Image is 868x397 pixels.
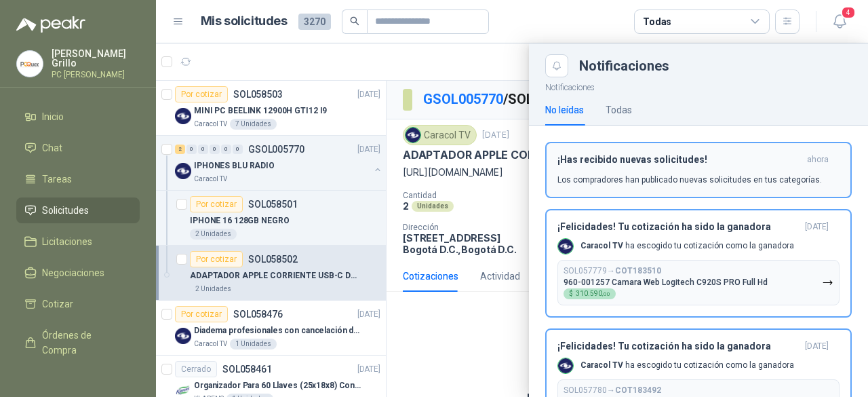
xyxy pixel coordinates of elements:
[17,51,43,77] img: Company Logo
[579,59,852,73] div: Notificaciones
[42,234,92,249] span: Licitaciones
[52,71,140,79] p: PC [PERSON_NAME]
[564,385,661,396] p: SOL057780 →
[545,102,584,117] div: No leídas
[564,278,768,287] p: 960-001257 Camara Web Logitech C920S PRO Full Hd
[615,385,661,395] b: COT183492
[42,109,64,124] span: Inicio
[576,290,610,297] span: 310.590
[16,166,140,192] a: Tareas
[16,197,140,223] a: Solicitudes
[16,135,140,161] a: Chat
[16,322,140,363] a: Órdenes de Compra
[557,154,802,166] h3: ¡Has recibido nuevas solicitudes!
[602,291,610,297] span: ,00
[16,229,140,254] a: Licitaciones
[42,203,89,218] span: Solicitudes
[564,288,616,299] div: $
[42,328,127,358] span: Órdenes de Compra
[580,241,623,250] b: Caracol TV
[580,360,794,371] p: ha escogido tu cotización como la ganadora
[557,221,800,233] h3: ¡Felicidades! Tu cotización ha sido la ganadora
[16,16,85,33] img: Logo peakr
[529,77,868,94] p: Notificaciones
[298,14,331,30] span: 3270
[42,297,73,311] span: Cotizar
[805,341,829,352] span: [DATE]
[52,49,140,68] p: [PERSON_NAME] Grillo
[545,142,852,198] button: ¡Has recibido nuevas solicitudes!ahora Los compradores han publicado nuevas solicitudes en tus ca...
[615,266,661,276] b: COT183510
[557,174,822,186] p: Los compradores han publicado nuevas solicitudes en tus categorías.
[580,360,623,370] b: Caracol TV
[16,260,140,286] a: Negociaciones
[558,239,573,254] img: Company Logo
[557,260,840,305] button: SOL057779→COT183510960-001257 Camara Web Logitech C920S PRO Full Hd$310.590,00
[827,10,852,34] button: 4
[201,12,288,31] h1: Mis solicitudes
[545,54,568,77] button: Close
[42,140,62,155] span: Chat
[350,16,359,26] span: search
[42,172,72,187] span: Tareas
[558,358,573,373] img: Company Logo
[545,209,852,318] button: ¡Felicidades! Tu cotización ha sido la ganadora[DATE] Company LogoCaracol TV ha escogido tu cotiz...
[606,102,632,117] div: Todas
[580,240,794,252] p: ha escogido tu cotización como la ganadora
[643,14,671,29] div: Todas
[841,6,856,19] span: 4
[16,291,140,317] a: Cotizar
[564,266,661,276] p: SOL057779 →
[557,341,800,352] h3: ¡Felicidades! Tu cotización ha sido la ganadora
[42,265,104,280] span: Negociaciones
[807,154,829,166] span: ahora
[805,221,829,233] span: [DATE]
[16,104,140,130] a: Inicio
